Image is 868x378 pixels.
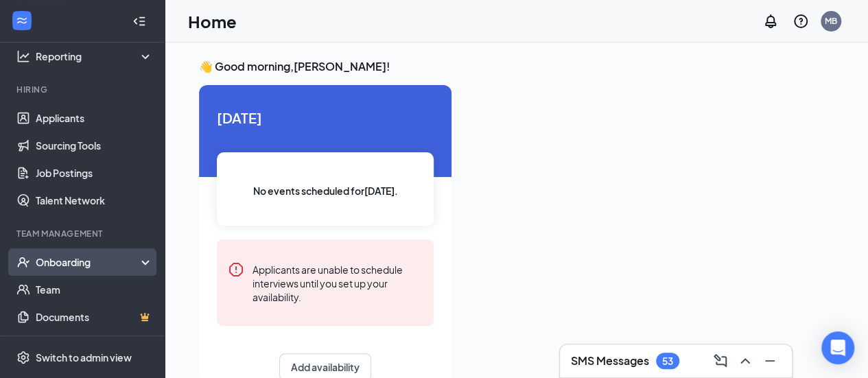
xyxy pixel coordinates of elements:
[36,331,153,358] a: SurveysCrown
[16,49,30,63] svg: Analysis
[16,228,150,239] div: Team Management
[36,132,153,159] a: Sourcing Tools
[188,10,237,33] h1: Home
[36,255,141,269] div: Onboarding
[762,353,778,369] svg: Minimize
[253,261,423,304] div: Applicants are unable to schedule interviews until you set up your availability.
[36,276,153,303] a: Team
[734,350,756,372] button: ChevronUp
[253,183,398,198] span: No events scheduled for [DATE] .
[571,353,649,368] h3: SMS Messages
[36,187,153,214] a: Talent Network
[662,355,673,367] div: 53
[737,353,753,369] svg: ChevronUp
[36,49,154,63] div: Reporting
[762,13,779,29] svg: Notifications
[15,14,29,27] svg: WorkstreamLogo
[793,13,809,29] svg: QuestionInfo
[712,353,729,369] svg: ComposeMessage
[709,350,731,372] button: ComposeMessage
[16,255,30,269] svg: UserCheck
[228,261,244,278] svg: Error
[132,14,146,28] svg: Collapse
[36,303,153,331] a: DocumentsCrown
[16,84,150,95] div: Hiring
[759,350,781,372] button: Minimize
[16,351,30,364] svg: Settings
[199,59,834,74] h3: 👋 Good morning, [PERSON_NAME] !
[36,159,153,187] a: Job Postings
[217,107,434,128] span: [DATE]
[36,104,153,132] a: Applicants
[36,351,132,364] div: Switch to admin view
[821,331,854,364] div: Open Intercom Messenger
[825,15,837,27] div: MB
